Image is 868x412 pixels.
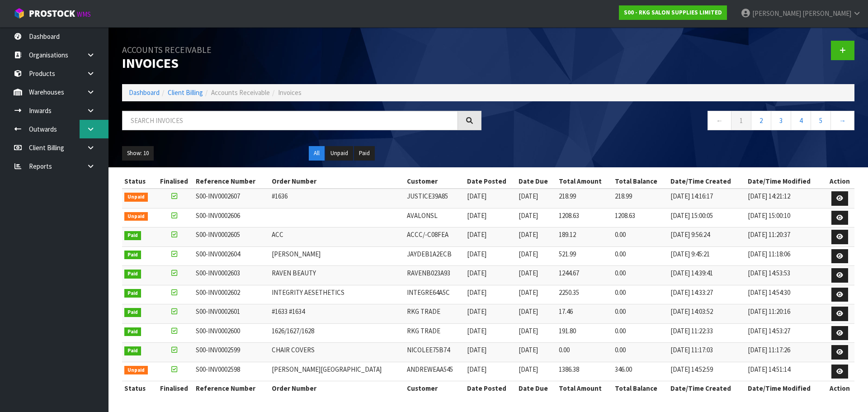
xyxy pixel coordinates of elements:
[168,88,203,97] a: Client Billing
[668,323,745,343] td: [DATE] 11:22:33
[122,174,155,189] th: Status
[269,227,405,247] td: ACC
[668,343,745,362] td: [DATE] 11:17:03
[495,111,854,133] nav: Page navigation
[269,246,405,266] td: [PERSON_NAME]
[745,266,825,285] td: [DATE] 14:53:53
[668,189,745,208] td: [DATE] 14:16:17
[668,246,745,266] td: [DATE] 9:45:21
[811,111,831,130] a: 5
[77,10,91,19] small: WMS
[791,111,811,130] a: 4
[465,189,517,208] td: [DATE]
[405,285,464,304] td: INTEGRE64A5C
[557,246,613,266] td: 521.99
[613,266,668,285] td: 0.00
[745,362,825,381] td: [DATE] 14:51:14
[465,343,517,362] td: [DATE]
[668,304,745,324] td: [DATE] 14:03:52
[405,266,464,285] td: RAVENB023A93
[557,208,613,227] td: 1208.63
[613,189,668,208] td: 218.99
[211,88,270,97] span: Accounts Receivable
[465,266,517,285] td: [DATE]
[405,208,464,227] td: AVALONSL
[309,146,325,161] button: All
[124,231,141,240] span: Paid
[557,343,613,362] td: 0.00
[269,174,405,189] th: Order Number
[557,381,613,396] th: Total Amount
[557,227,613,247] td: 189.12
[269,189,405,208] td: #1636
[745,343,825,362] td: [DATE] 11:17:26
[269,381,405,396] th: Order Number
[825,381,854,396] th: Action
[405,343,464,362] td: NICOLEE75B74
[745,174,825,189] th: Date/Time Modified
[516,227,557,247] td: [DATE]
[405,189,464,208] td: JUSTICE39A85
[557,266,613,285] td: 1244.67
[325,146,353,161] button: Unpaid
[405,323,464,343] td: RKG TRADE
[668,174,745,189] th: Date/Time Created
[668,362,745,381] td: [DATE] 14:52:59
[516,304,557,324] td: [DATE]
[613,343,668,362] td: 0.00
[269,343,405,362] td: CHAIR COVERS
[745,381,825,396] th: Date/Time Modified
[613,323,668,343] td: 0.00
[269,266,405,285] td: RAVEN BEAUTY
[155,174,193,189] th: Finalised
[613,246,668,266] td: 0.00
[124,251,141,260] span: Paid
[557,189,613,208] td: 218.99
[193,266,269,285] td: S00-INV0002603
[193,285,269,304] td: S00-INV0002602
[465,304,517,324] td: [DATE]
[193,246,269,266] td: S00-INV0002604
[405,246,464,266] td: JAYDEB1A2ECB
[14,8,25,19] img: cube-alt.png
[516,285,557,304] td: [DATE]
[29,8,75,19] span: ProStock
[193,189,269,208] td: S00-INV0002607
[516,362,557,381] td: [DATE]
[557,174,613,189] th: Total Amount
[465,174,517,189] th: Date Posted
[405,227,464,247] td: ACCC/-C08FEA
[619,5,727,20] a: S00 - RKG SALON SUPPLIES LIMITED
[624,9,722,16] strong: S00 - RKG SALON SUPPLIES LIMITED
[354,146,375,161] button: Paid
[269,304,405,324] td: #1633 #1634
[557,323,613,343] td: 191.80
[122,111,458,130] input: Search invoices
[745,227,825,247] td: [DATE] 11:20:37
[465,227,517,247] td: [DATE]
[122,146,154,161] button: Show: 10
[465,208,517,227] td: [DATE]
[405,174,464,189] th: Customer
[193,227,269,247] td: S00-INV0002605
[516,343,557,362] td: [DATE]
[830,111,854,130] a: →
[613,362,668,381] td: 346.00
[124,289,141,298] span: Paid
[752,9,801,18] span: [PERSON_NAME]
[405,381,464,396] th: Customer
[708,111,731,130] a: ←
[516,208,557,227] td: [DATE]
[557,362,613,381] td: 1386.38
[557,304,613,324] td: 17.46
[122,44,212,55] small: Accounts Receivable
[516,174,557,189] th: Date Due
[745,285,825,304] td: [DATE] 14:54:30
[124,366,148,375] span: Unpaid
[613,208,668,227] td: 1208.63
[771,111,791,130] a: 3
[155,381,193,396] th: Finalised
[278,88,302,97] span: Invoices
[516,266,557,285] td: [DATE]
[124,308,141,317] span: Paid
